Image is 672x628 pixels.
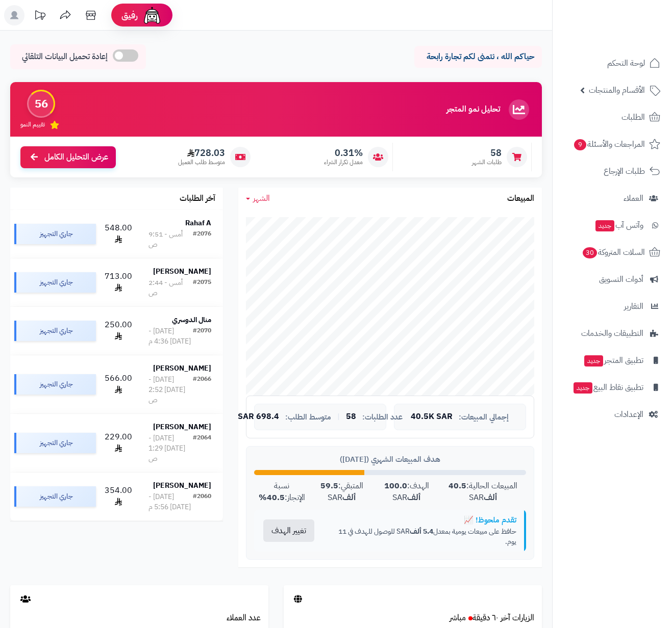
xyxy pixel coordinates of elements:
[22,51,108,63] span: إعادة تحميل البيانات التلقائي
[148,492,193,512] div: [DATE] - [DATE] 5:56 م
[450,612,534,624] a: الزيارات آخر ٦٠ دقيقةمباشر
[20,146,116,168] a: عرض التحليل الكامل
[153,422,211,432] strong: [PERSON_NAME]
[559,132,666,156] a: المراجعات والأسئلة9
[100,355,137,413] td: 566.00
[582,245,645,259] span: السلات المتروكة
[559,51,666,75] a: لوحة التحكم
[14,374,96,395] div: جاري التجهيز
[559,348,666,373] a: تطبيق المتجرجديد
[589,83,645,97] span: الأقسام والمنتجات
[253,192,270,204] span: الشهر
[180,194,215,203] h3: آخر الطلبات
[193,375,211,405] div: #2066
[259,491,285,504] strong: 40.5%
[324,147,363,159] span: 0.31%
[285,413,331,422] span: متوسط الطلب:
[599,272,643,286] span: أدوات التسويق
[583,247,597,258] span: 30
[153,363,211,374] strong: [PERSON_NAME]
[100,473,137,520] td: 354.00
[14,321,96,341] div: جاري التجهيز
[331,515,516,526] div: تقدم ملحوظ! 📈
[583,353,643,368] span: تطبيق المتجر
[263,519,314,542] button: تغيير الهدف
[450,612,466,624] small: مباشر
[193,492,211,512] div: #2060
[581,326,643,341] span: التطبيقات والخدمات
[193,278,211,298] div: #2075
[410,526,433,537] strong: 5.4 ألف
[559,105,666,129] a: الطلبات
[559,294,666,319] a: التقارير
[27,5,53,28] a: تحديثات المنصة
[559,375,666,400] a: تطبيق نقاط البيعجديد
[142,5,162,25] img: ai-face.png
[559,186,666,211] a: العملاء
[193,229,211,250] div: #2076
[254,454,526,465] div: هدف المبيعات الشهري ([DATE])
[574,139,586,150] span: 9
[573,380,643,395] span: تطبيق نقاط البيع
[449,480,497,504] strong: 40.5 ألف
[446,105,500,114] h3: تحليل نمو المتجر
[559,402,666,427] a: الإعدادات
[178,147,225,159] span: 728.03
[193,433,211,464] div: #2064
[246,193,270,204] a: الشهر
[607,56,645,70] span: لوحة التحكم
[346,412,356,422] span: 58
[172,315,211,325] strong: منال الدوسري
[44,151,108,163] span: عرض التحليل الكامل
[574,382,592,394] span: جديد
[227,612,261,624] a: عدد العملاء
[14,272,96,293] div: جاري التجهيز
[559,267,666,292] a: أدوات التسويق
[594,218,643,232] span: وآتس آب
[148,375,193,405] div: [DATE] - [DATE] 2:52 ص
[559,321,666,346] a: التطبيقات والخدمات
[153,480,211,491] strong: [PERSON_NAME]
[411,412,453,422] span: 40.5K SAR
[14,433,96,453] div: جاري التجهيز
[507,194,534,203] h3: المبيعات
[384,480,421,504] strong: 100.0 ألف
[20,120,45,129] span: تقييم النمو
[459,413,509,422] span: إجمالي المبيعات:
[100,258,137,306] td: 713.00
[337,413,340,421] span: |
[320,480,356,504] strong: 59.5 ألف
[559,240,666,265] a: السلات المتروكة30
[422,51,534,63] p: حياكم الله ، نتمنى لكم تجارة رابحة
[559,159,666,184] a: طلبات الإرجاع
[100,210,137,258] td: 548.00
[584,355,603,367] span: جديد
[595,220,614,231] span: جديد
[624,299,643,313] span: التقارير
[193,326,211,347] div: #2070
[178,158,225,167] span: متوسط طلب العميل
[100,307,137,355] td: 250.00
[185,218,211,228] strong: Rahaf A
[374,480,439,504] div: الهدف: SAR
[148,278,193,298] div: أمس - 2:44 ص
[153,266,211,277] strong: [PERSON_NAME]
[559,213,666,238] a: وآتس آبجديد
[362,413,403,422] span: عدد الطلبات:
[254,480,310,504] div: نسبة الإنجاز:
[148,326,193,347] div: [DATE] - [DATE] 4:36 م
[148,229,193,250] div: أمس - 9:51 ص
[310,480,374,504] div: المتبقي: SAR
[614,407,643,422] span: الإعدادات
[238,412,279,422] span: 698.4 SAR
[624,191,643,205] span: العملاء
[100,414,137,472] td: 229.00
[472,158,502,167] span: طلبات الشهر
[621,110,645,124] span: الطلبات
[604,164,645,178] span: طلبات الإرجاع
[324,158,363,167] span: معدل تكرار الشراء
[121,9,138,21] span: رفيق
[14,486,96,507] div: جاري التجهيز
[573,137,645,151] span: المراجعات والأسئلة
[472,147,502,159] span: 58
